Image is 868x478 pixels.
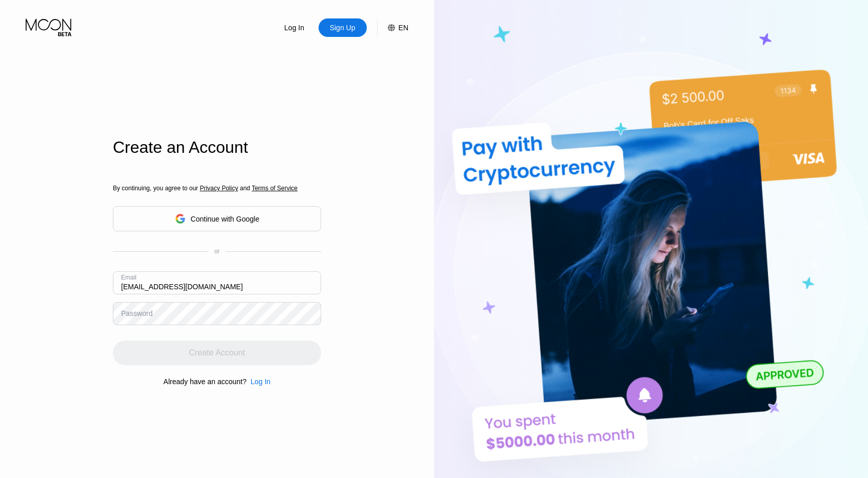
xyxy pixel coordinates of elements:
[399,24,408,32] div: EN
[113,206,321,231] div: Continue with Google
[329,23,357,33] div: Sign Up
[377,18,408,37] div: EN
[319,18,367,37] div: Sign Up
[113,138,321,157] div: Create an Account
[246,377,270,386] div: Log In
[121,309,152,317] div: Password
[113,185,321,192] div: By continuing, you agree to our
[200,185,238,192] span: Privacy Policy
[252,185,298,192] span: Terms of Service
[283,23,305,33] div: Log In
[164,377,247,386] div: Already have an account?
[250,377,270,386] div: Log In
[238,185,252,192] span: and
[270,18,319,37] div: Log In
[191,215,260,223] div: Continue with Google
[214,248,220,255] div: or
[121,274,136,281] div: Email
